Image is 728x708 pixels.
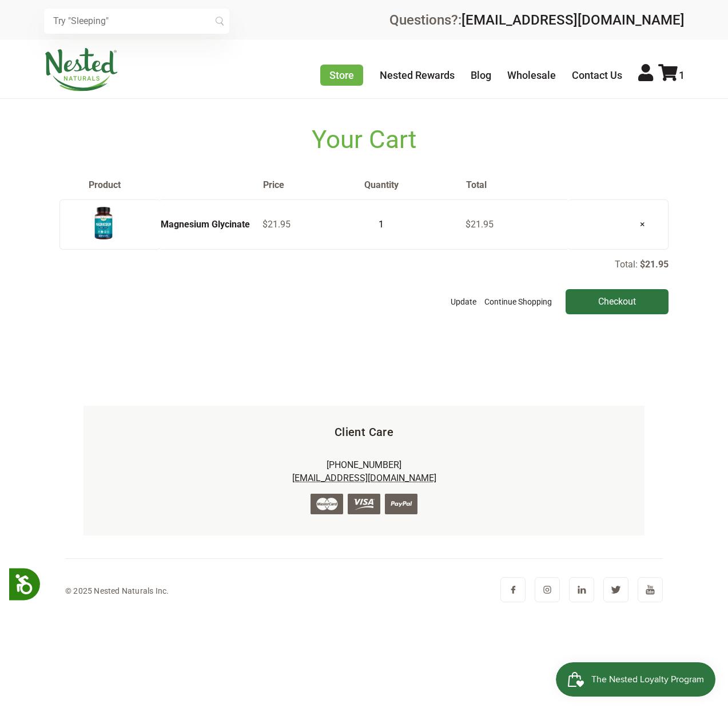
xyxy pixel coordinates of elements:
th: Product [59,179,262,191]
p: $21.95 [640,259,669,270]
img: credit-cards.png [311,494,417,514]
div: Questions?: [389,13,685,27]
a: Blog [471,69,491,81]
h5: Client Care [102,424,626,440]
th: Price [262,179,364,191]
a: [EMAIL_ADDRESS][DOMAIN_NAME] [292,473,436,483]
span: $21.95 [262,219,291,230]
a: 1 [658,69,685,81]
a: Contact Us [572,69,622,81]
span: 1 [679,69,685,81]
input: Try "Sleeping" [44,9,229,34]
img: Nested Naturals [44,48,118,91]
iframe: Button to open loyalty program pop-up [556,662,717,697]
img: Magnesium Glycinate - USA [89,205,118,242]
a: Magnesium Glycinate [161,219,250,230]
a: Store [320,65,363,86]
a: Continue Shopping [482,289,555,314]
div: Total: [59,258,669,314]
div: © 2025 Nested Naturals Inc. [65,584,169,598]
h1: Your Cart [59,125,669,154]
a: [PHONE_NUMBER] [327,459,401,470]
input: Checkout [566,289,669,314]
a: Nested Rewards [380,69,455,81]
th: Total [466,179,567,191]
th: Quantity [364,179,466,191]
span: $21.95 [466,219,494,230]
a: [EMAIL_ADDRESS][DOMAIN_NAME] [462,12,685,28]
a: × [631,210,654,239]
a: Wholesale [507,69,556,81]
button: Update [448,289,479,314]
